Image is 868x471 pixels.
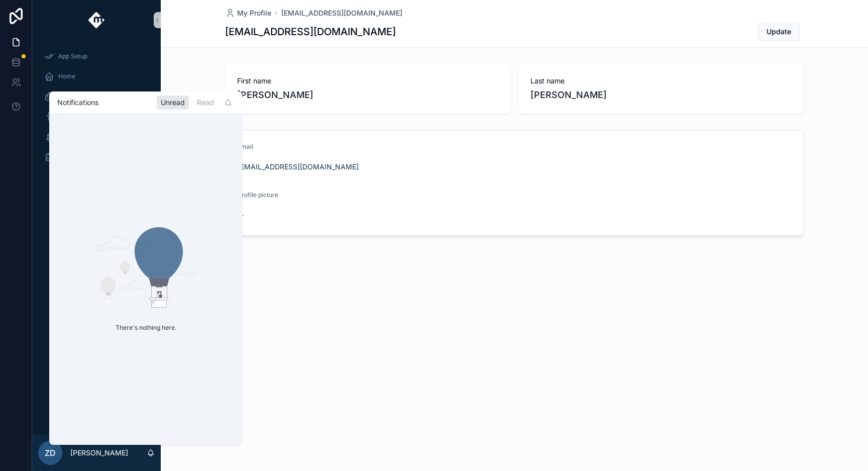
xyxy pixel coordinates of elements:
a: Dashboards [38,148,155,166]
h1: [EMAIL_ADDRESS][DOMAIN_NAME] [225,25,396,39]
span: Update [767,27,791,37]
span: First name [237,76,498,86]
a: Home [38,67,155,85]
span: Last name [530,76,792,86]
span: Home [58,72,75,80]
div: Unread [157,96,189,110]
a: Offer Pipeline [38,87,155,106]
a: [EMAIL_ADDRESS][DOMAIN_NAME] [281,8,402,18]
a: App Setup [38,47,155,65]
a: [EMAIL_ADDRESS][DOMAIN_NAME] [238,162,359,172]
span: [PERSON_NAME] [530,88,792,102]
a: My Profile [225,8,271,18]
a: Expenses [38,128,155,146]
div: scrollable content [32,40,161,179]
img: App logo [88,12,105,28]
div: Read [193,96,218,110]
span: ZD [45,447,56,459]
span: Profile picture [238,191,278,199]
p: There's nothing here. [107,316,184,340]
span: [PERSON_NAME] [237,88,498,102]
span: App Setup [58,52,87,60]
a: Sales Reps [38,108,155,126]
h1: Notifications [57,98,98,108]
p: [PERSON_NAME] [70,448,128,458]
span: My Profile [237,8,271,18]
button: Update [758,23,800,41]
span: Email [238,143,253,150]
